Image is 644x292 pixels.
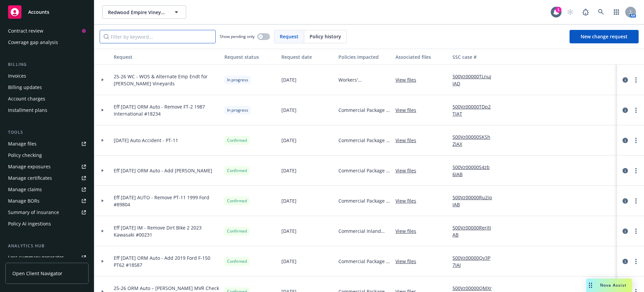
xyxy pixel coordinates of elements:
[114,254,219,268] span: Eff [DATE] ORM Auto - Add 2019 Ford F-150 PT62 #18587
[227,168,247,174] span: Confirmed
[281,197,297,204] span: [DATE]
[114,53,219,60] div: Request
[227,137,247,143] span: Confirmed
[5,196,89,206] a: Manage BORs
[338,76,390,83] span: Workers' Compensation
[586,279,632,292] button: Nova Assist
[452,224,497,238] a: 500Vz00000ReritIAB
[338,107,390,114] span: Commercial Package - Auto, Property, Farm Prop
[600,282,627,288] span: Nova Assist
[632,106,640,114] a: more
[8,173,52,183] div: Manage certificates
[621,76,629,84] a: circleInformation
[8,252,64,263] div: Loss summary generator
[395,197,422,204] a: View files
[8,37,58,48] div: Coverage gap analysis
[5,252,89,263] a: Loss summary generator
[570,30,639,43] a: New change request
[227,228,247,234] span: Confirmed
[8,184,42,195] div: Manage claims
[5,105,89,116] a: Installment plans
[5,161,89,172] span: Manage exposures
[94,95,111,125] div: Toggle Row Expanded
[114,224,219,238] span: Eff [DATE] IM - Remove Dirt Bike 2 2023 Kawasaki #00231
[8,26,43,36] div: Contract review
[5,37,89,48] a: Coverage gap analysis
[8,71,26,81] div: Invoices
[632,136,640,144] a: more
[114,167,212,174] span: Eff [DATE] ORM Auto - Add [PERSON_NAME]
[8,196,40,206] div: Manage BORs
[5,129,89,136] div: Tools
[555,7,561,13] div: 1
[579,5,592,19] a: Report a Bug
[114,137,178,144] span: [DATE] Auto Accident - PT-11
[5,243,89,249] div: Analytics hub
[8,82,42,93] div: Billing updates
[114,194,219,208] span: Eff [DATE] AUTO - Remove PT-11 1999 Ford #89804
[621,197,629,205] a: circleInformation
[452,103,497,117] a: 500Vz00000TDp2TIAT
[94,156,111,186] div: Toggle Row Expanded
[450,49,500,65] button: SSC case #
[8,138,37,149] div: Manage files
[581,33,628,40] span: New change request
[621,227,629,235] a: circleInformation
[108,9,166,16] span: Redwood Empire Vineyard Management, Inc.
[281,53,333,60] div: Request date
[632,76,640,84] a: more
[452,164,497,178] a: 500Vz00000S4zb6IAB
[5,82,89,93] a: Billing updates
[395,258,422,265] a: View files
[94,125,111,156] div: Toggle Row Expanded
[5,173,89,183] a: Manage certificates
[281,107,297,114] span: [DATE]
[5,61,89,68] div: Billing
[111,49,222,65] button: Request
[452,194,497,208] a: 500Vz00000Ru2iqIAB
[338,197,390,204] span: Commercial Package - Auto, Property, Farm Prop
[5,150,89,161] a: Policy checking
[336,49,393,65] button: Policies impacted
[395,53,447,60] div: Associated files
[5,93,89,104] a: Account charges
[338,167,390,174] span: Commercial Package - Auto, Property, Farm Prop
[594,5,608,19] a: Search
[338,53,390,60] div: Policies impacted
[281,137,297,144] span: [DATE]
[563,5,577,19] a: Start snowing
[452,133,497,148] a: 500Vz00000SKShZIAX
[222,49,279,65] button: Request status
[632,167,640,175] a: more
[12,270,62,277] span: Open Client Navigator
[227,258,247,264] span: Confirmed
[8,105,47,116] div: Installment plans
[5,138,89,149] a: Manage files
[220,34,255,39] span: Show pending only
[632,257,640,265] a: more
[395,137,422,144] a: View files
[586,279,595,292] div: Drag to move
[452,73,497,87] a: 500Vz00000TLnujIAD
[100,30,216,43] input: Filter by keyword...
[281,167,297,174] span: [DATE]
[621,167,629,175] a: circleInformation
[8,93,45,104] div: Account charges
[227,107,248,113] span: In progress
[338,258,390,265] span: Commercial Package - Auto, Property, Farm Prop
[395,167,422,174] a: View files
[8,218,51,229] div: Policy AI ingestions
[94,186,111,216] div: Toggle Row Expanded
[632,197,640,205] a: more
[94,65,111,95] div: Toggle Row Expanded
[281,76,297,83] span: [DATE]
[94,216,111,246] div: Toggle Row Expanded
[621,106,629,114] a: circleInformation
[5,218,89,229] a: Policy AI ingestions
[5,184,89,195] a: Manage claims
[8,150,42,161] div: Policy checking
[279,49,336,65] button: Request date
[5,3,89,22] a: Accounts
[8,207,59,218] div: Summary of insurance
[227,77,248,83] span: In progress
